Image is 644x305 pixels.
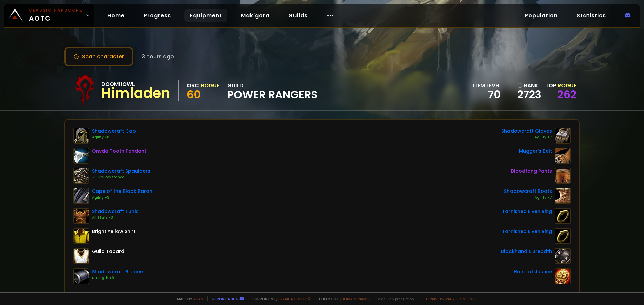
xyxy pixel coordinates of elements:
[248,296,311,301] span: Support me,
[212,296,238,301] a: Report a bug
[73,268,89,284] img: item-16710
[504,195,552,200] div: Agility +7
[101,88,170,98] div: Himladen
[73,248,89,264] img: item-5976
[64,47,133,66] button: Scan character
[283,9,313,22] a: Guilds
[425,296,437,301] a: Terms
[555,148,571,164] img: item-18505
[557,87,576,102] a: 262
[101,80,170,88] div: Doomhowl
[340,296,370,301] a: [DOMAIN_NAME]
[92,148,146,155] div: Onyxia Tooth Pendant
[277,296,311,301] a: Buy me a coffee
[555,128,571,144] img: item-16712
[502,208,552,215] div: Tarnished Elven Ring
[374,296,414,301] span: v. d752d5 - production
[473,81,501,90] div: item level
[555,268,571,284] img: item-11815
[187,81,199,90] div: Orc
[473,90,501,100] div: 70
[457,296,475,301] a: Consent
[92,275,145,281] div: Strength +9
[555,248,571,264] img: item-13965
[92,208,139,215] div: Shadowcraft Tunic
[201,81,219,90] div: Rogue
[184,9,227,22] a: Equipment
[558,82,576,89] span: Rogue
[92,228,136,235] div: Bright Yellow Shirt
[173,296,203,301] span: Made by
[102,9,130,22] a: Home
[555,208,571,224] img: item-18500
[555,228,571,244] img: item-18500
[501,128,552,135] div: Shadowcraft Gloves
[29,7,83,23] span: AOTC
[193,296,203,301] a: a fan
[73,148,89,164] img: item-18404
[92,128,136,135] div: Shadowcraft Cap
[73,168,89,184] img: item-16708
[187,87,201,102] span: 60
[511,168,552,175] div: Bloodfang Pants
[519,9,563,22] a: Population
[92,268,145,275] div: Shadowcraft Bracers
[440,296,454,301] a: Privacy
[514,268,552,275] div: Hand of Justice
[235,9,275,22] a: Mak'gora
[29,7,83,13] small: Classic Hardcore
[501,248,552,255] div: Blackhand's Breadth
[92,188,152,195] div: Cape of the Black Baron
[73,208,89,224] img: item-16721
[73,128,89,144] img: item-16707
[92,168,150,175] div: Shadowcraft Spaulders
[315,296,370,301] span: Checkout
[92,195,152,200] div: Agility +3
[504,188,552,195] div: Shadowcraft Boots
[555,188,571,204] img: item-16711
[545,81,576,90] div: Top
[227,90,318,100] span: Power Rangers
[92,175,150,180] div: +5 Fire Resistance
[92,215,139,220] div: All Stats +3
[517,81,541,90] div: rank
[142,52,174,61] span: 3 hours ago
[4,4,94,27] a: Classic HardcoreAOTC
[502,228,552,235] div: Tarnished Elven Ring
[73,188,89,204] img: item-13340
[92,135,136,140] div: Agility +8
[501,135,552,140] div: Agility +7
[571,9,611,22] a: Statistics
[555,168,571,184] img: item-16909
[73,228,89,244] img: item-4332
[517,90,541,100] a: 2723
[138,9,176,22] a: Progress
[92,248,124,255] div: Guild Tabard
[227,81,318,100] div: guild
[519,148,552,155] div: Mugger's Belt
